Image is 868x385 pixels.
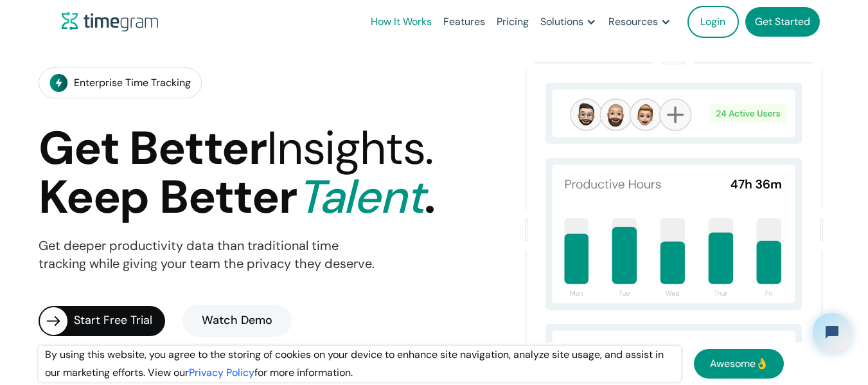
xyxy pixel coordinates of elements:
[687,6,739,38] a: Login
[745,7,820,37] a: Get Started
[608,13,658,31] div: Resources
[540,13,583,31] div: Solutions
[74,74,191,92] div: Enterprise Time Tracking
[802,302,862,363] iframe: Tidio Chat
[267,118,433,178] span: Insights.
[39,124,434,222] h1: Get Better Keep Better .
[182,305,292,337] a: Watch Demo
[39,237,375,273] p: Get deeper productivity data than traditional time tracking while giving your team the privacy th...
[39,306,165,336] a: Start Free Trial
[297,167,424,227] span: Talent
[694,349,784,379] a: Awesome👌
[189,366,254,379] a: Privacy Policy
[74,312,165,330] div: Start Free Trial
[39,346,681,382] div: By using this website, you agree to the storing of cookies on your device to enhance site navigat...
